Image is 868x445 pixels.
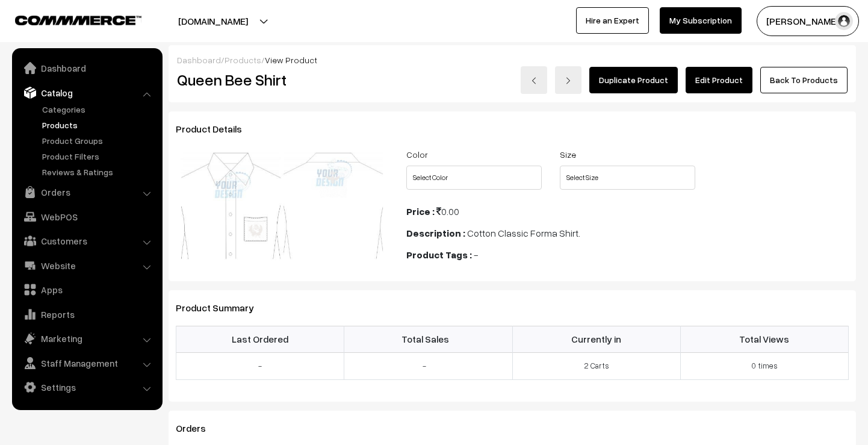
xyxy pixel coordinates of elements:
[176,326,344,352] th: Last Ordered
[835,12,853,30] img: user
[406,205,435,217] b: Price :
[39,103,158,116] a: Categories
[660,7,742,34] a: My Subscription
[15,255,158,276] a: Website
[15,303,158,325] a: Reports
[344,353,512,380] td: -
[15,57,158,79] a: Dashboard
[176,422,220,434] span: Orders
[176,302,268,314] span: Product Summary
[512,353,680,380] td: 2 Carts
[15,230,158,252] a: Customers
[686,67,752,93] a: Edit Product
[176,123,256,135] span: Product Details
[15,279,158,300] a: Apps
[576,7,649,34] a: Hire an Expert
[15,82,158,104] a: Catalog
[176,353,344,380] td: -
[760,67,848,93] a: Back To Products
[15,181,158,203] a: Orders
[680,326,848,352] th: Total Views
[406,148,428,161] label: Color
[39,166,158,178] a: Reviews & Ratings
[589,67,678,93] a: Duplicate Product
[15,16,141,25] img: COMMMERCE
[181,152,383,261] img: 1753279583-white-preview.jpg
[15,376,158,398] a: Settings
[225,55,261,65] a: Products
[15,12,120,26] a: COMMMERCE
[177,70,388,89] h2: Queen Bee Shirt
[344,326,512,352] th: Total Sales
[136,6,290,36] button: [DOMAIN_NAME]
[565,77,572,84] img: right-arrow.png
[560,148,576,161] label: Size
[680,353,848,380] td: 0 times
[39,119,158,131] a: Products
[39,150,158,163] a: Product Filters
[265,55,317,65] span: View Product
[406,227,465,239] b: Description :
[39,134,158,147] a: Product Groups
[177,55,221,65] a: Dashboard
[474,249,478,261] span: -
[406,249,472,261] b: Product Tags :
[15,328,158,349] a: Marketing
[467,227,580,239] span: Cotton Classic Forma Shirt.
[406,204,849,219] div: 0.00
[15,206,158,228] a: WebPOS
[512,326,680,352] th: Currently in
[177,54,848,66] div: / /
[530,77,538,84] img: left-arrow.png
[15,352,158,374] a: Staff Management
[757,6,859,36] button: [PERSON_NAME]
